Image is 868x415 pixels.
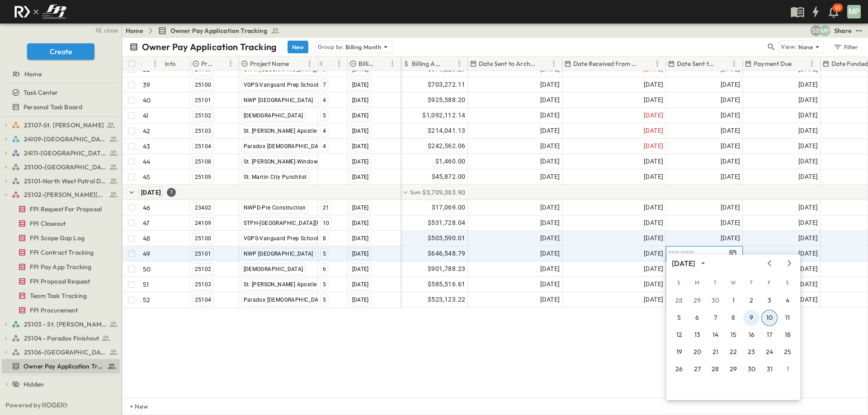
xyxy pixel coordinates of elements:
span: Owner Pay Application Tracking [170,26,267,35]
span: NWP [GEOGRAPHIC_DATA] [244,97,313,103]
a: Personal Task Board [2,101,118,113]
div: Personal Task Boardtest [2,100,120,114]
span: St. [PERSON_NAME] Apostle Parish-Phase 2 [244,128,358,134]
button: Sort [215,59,225,69]
button: 23 [743,344,759,360]
p: Date Sent to Architect [479,59,537,68]
button: 30 [743,361,759,378]
span: [DATE] [540,218,560,228]
p: 51 [143,280,149,289]
span: [DATE] [644,294,663,305]
button: 14 [707,327,723,343]
span: [DATE] [540,264,560,274]
a: Team Task Tracking [2,289,118,302]
span: [DATE] [721,79,740,90]
button: Menu [548,58,559,69]
span: [DATE] [721,126,740,136]
span: [DATE] [352,281,369,288]
span: [DATE] [352,159,369,165]
button: Menu [729,58,740,69]
p: Project # [201,59,213,68]
span: $901,788.23 [428,264,465,274]
span: $703,272.11 [428,79,465,90]
p: 42 [143,126,150,135]
button: 12 [671,327,687,343]
span: 23402 [195,205,212,211]
span: [DATE] [721,156,740,167]
div: 25103 - St. [PERSON_NAME] Phase 2test [2,317,120,331]
span: [DATE] [798,110,818,121]
span: FPI Contract Tracking [30,248,94,257]
span: 5 [323,251,326,257]
span: Sunday [671,274,687,292]
span: [DATE] [798,218,818,228]
div: 23107-St. [PERSON_NAME]test [2,118,120,132]
p: Group by: [318,42,344,51]
a: Home [126,26,143,35]
a: 25102-Christ The Redeemer Anglican Church [12,188,118,201]
button: Next month [784,260,795,267]
span: [DATE] [540,248,560,259]
span: [DATE] [352,66,369,73]
p: Sum [410,188,421,196]
span: 25109 [195,174,212,180]
a: 25106-St. Andrews Parking Lot [12,346,118,359]
div: Team Task Trackingtest [2,289,120,303]
div: 24111-[GEOGRAPHIC_DATA]test [2,146,120,160]
div: 25106-St. Andrews Parking Lottest [2,345,120,359]
span: [DATE] [721,233,740,243]
span: Owner Pay Application Tracking [24,362,104,371]
span: 24111-[GEOGRAPHIC_DATA] [24,149,107,158]
span: $646,548.79 [428,248,465,259]
p: 50 [143,265,151,274]
button: test [854,25,864,36]
a: FPI Scope Gap Log [2,232,118,244]
span: 4 [323,97,326,103]
p: Date Sent to Owner [677,59,717,68]
span: [DATE] [540,279,560,289]
button: 28 [671,293,687,309]
div: FPI Pay App Trackingtest [2,260,120,274]
span: NWPD-Pre Construction [244,205,306,211]
span: [DEMOGRAPHIC_DATA] [244,266,303,272]
span: [DATE] [721,110,740,121]
span: 7 [323,82,326,88]
span: [DATE] [540,233,560,243]
div: FPI Proposal Requesttest [2,274,120,289]
p: 41 [143,111,148,120]
a: Owner Pay Application Tracking [2,360,118,373]
button: Create [27,43,94,60]
div: # [141,56,163,71]
span: [DATE] [798,264,818,274]
span: 25100 [195,235,212,242]
span: FPI Scope Gap Log [30,233,85,242]
span: [DATE] [644,202,663,213]
span: 8 [323,235,326,242]
span: 25100-Vanguard Prep School [24,163,107,172]
span: 5 [323,281,326,288]
a: FPI Contract Tracking [2,246,118,259]
a: FPI Request For Proposal [2,203,118,215]
span: $925,588.20 [428,95,465,105]
span: [DATE] [540,79,560,90]
span: 21 [323,205,330,211]
button: Menu [304,58,315,69]
a: 24111-[GEOGRAPHIC_DATA] [12,147,118,159]
span: Wednesday [725,274,741,292]
span: [DATE] [352,143,369,149]
p: None [798,42,813,51]
button: 6 [689,310,705,326]
p: 40 [143,96,151,105]
span: Paradox [DEMOGRAPHIC_DATA] Balcony Finish Out [244,143,377,149]
span: [DATE] [798,79,818,90]
button: Sort [444,59,454,69]
span: FPI Closeout [30,219,66,228]
button: 19 [671,344,687,360]
button: Tracking Date Menu [727,248,738,259]
span: [DATE] [721,202,740,213]
button: 25 [779,344,796,360]
span: [DATE] [352,205,369,211]
span: [DEMOGRAPHIC_DATA] [244,112,303,119]
span: NWP [GEOGRAPHIC_DATA] [244,251,313,257]
span: 23107-St. [PERSON_NAME] [24,121,104,130]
